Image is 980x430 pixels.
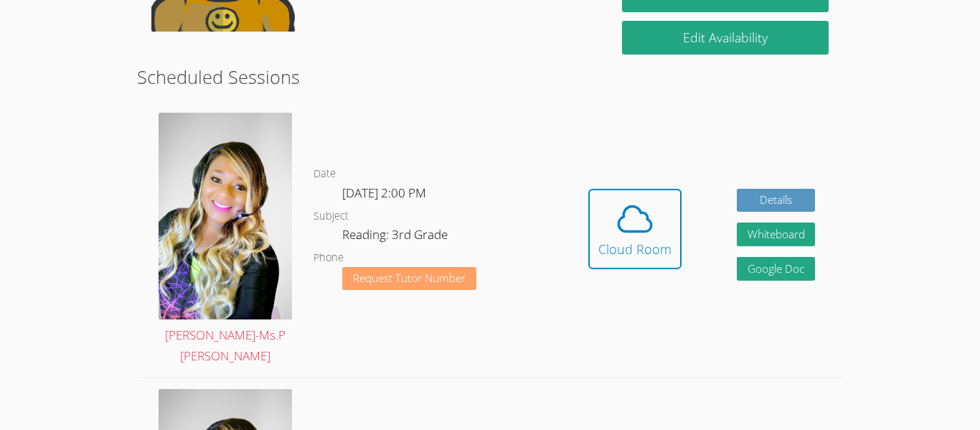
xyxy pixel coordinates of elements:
[737,189,816,212] a: Details
[737,223,816,246] button: Whiteboard
[159,113,292,367] a: [PERSON_NAME]-Ms.P [PERSON_NAME]
[159,113,292,319] img: avatar.png
[314,165,336,183] dt: Date
[622,21,829,55] a: Edit Availability
[353,273,466,284] span: Request Tutor Number
[314,207,349,225] dt: Subject
[588,189,682,269] button: Cloud Room
[314,249,344,267] dt: Phone
[342,184,426,201] span: [DATE] 2:00 PM
[137,63,843,90] h2: Scheduled Sessions
[598,239,672,259] div: Cloud Room
[342,225,451,249] dd: Reading: 3rd Grade
[737,257,816,281] a: Google Doc
[342,267,476,291] button: Request Tutor Number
